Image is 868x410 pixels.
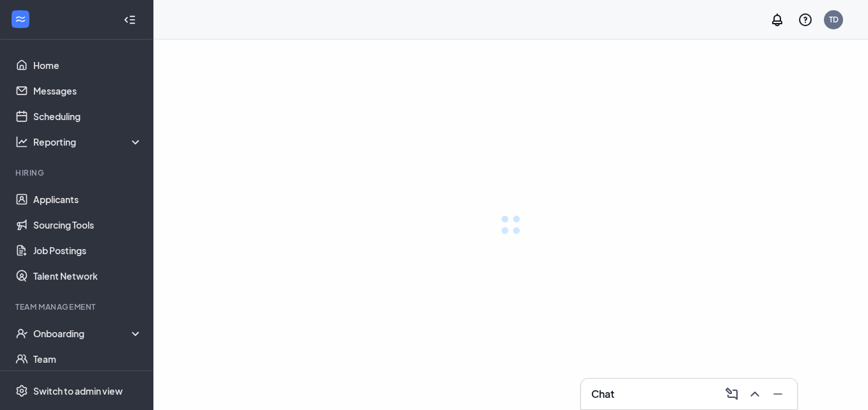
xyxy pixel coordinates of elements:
[15,327,28,340] svg: UserCheck
[15,301,140,312] div: Team Management
[33,135,143,148] div: Reporting
[33,346,143,372] a: Team
[33,327,143,340] div: Onboarding
[724,386,740,402] svg: ComposeMessage
[770,12,785,27] svg: Notifications
[33,103,143,129] a: Scheduling
[15,167,140,178] div: Hiring
[770,386,786,402] svg: Minimize
[33,212,143,238] a: Sourcing Tools
[33,384,123,397] div: Switch to admin view
[829,14,839,25] div: TD
[720,384,741,404] button: ComposeMessage
[33,186,143,212] a: Applicants
[591,387,614,401] h3: Chat
[743,384,764,404] button: ChevronUp
[798,12,813,27] svg: QuestionInfo
[766,384,787,404] button: Minimize
[33,263,143,289] a: Talent Network
[747,386,763,402] svg: ChevronUp
[33,78,143,103] a: Messages
[33,52,143,78] a: Home
[15,384,28,397] svg: Settings
[15,135,28,148] svg: Analysis
[33,238,143,263] a: Job Postings
[123,13,136,26] svg: Collapse
[14,13,27,26] svg: WorkstreamLogo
